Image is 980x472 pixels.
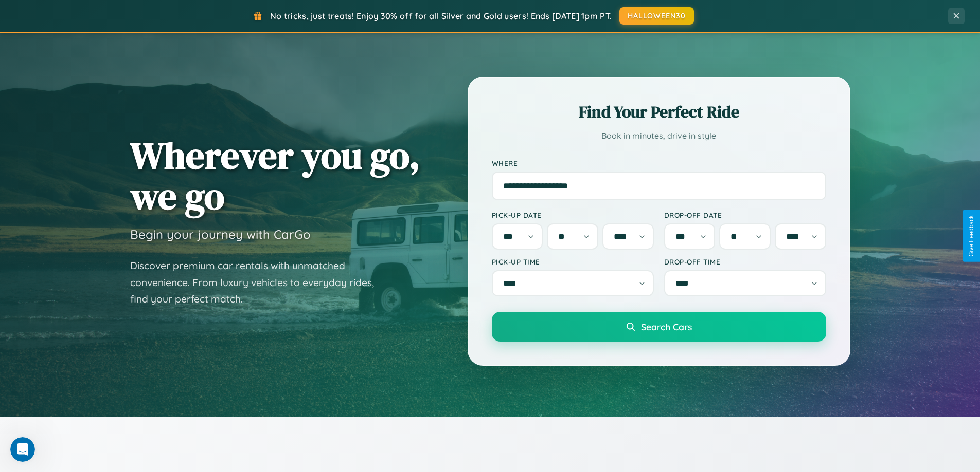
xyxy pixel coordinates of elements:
[130,226,311,242] h3: Begin your journey with CarGo
[492,128,826,143] p: Book in minutes, drive in style
[664,257,826,266] label: Drop-off Time
[130,135,420,216] h1: Wherever you go, we go
[492,211,654,219] label: Pick-up Date
[130,257,387,308] p: Discover premium car rentals with unmatched convenience. From luxury vehicles to everyday rides, ...
[10,437,35,462] iframe: Intercom live chat
[968,215,975,257] div: Give Feedback
[492,101,826,123] h2: Find Your Perfect Ride
[492,257,654,266] label: Pick-up Time
[492,159,826,167] label: Where
[641,321,692,332] span: Search Cars
[492,312,826,342] button: Search Cars
[664,211,826,219] label: Drop-off Date
[619,7,694,25] button: HALLOWEEN30
[270,11,612,21] span: No tricks, just treats! Enjoy 30% off for all Silver and Gold users! Ends [DATE] 1pm PT.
